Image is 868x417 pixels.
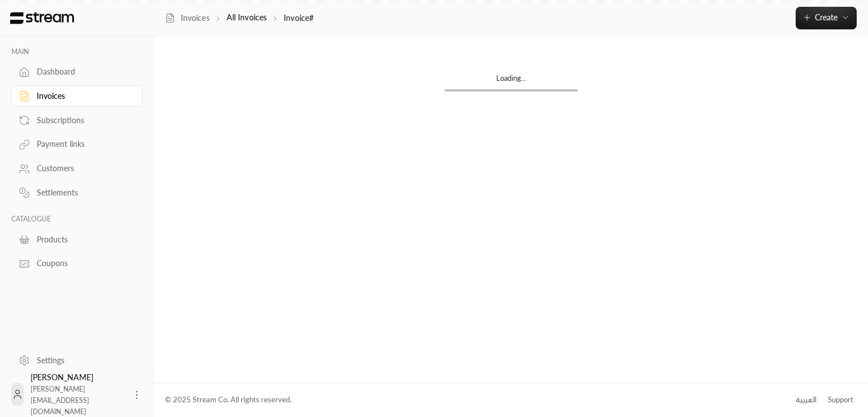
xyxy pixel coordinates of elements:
a: Settlements [11,182,142,204]
div: Payment links [37,138,128,150]
img: Logo [9,12,75,24]
div: Customers [37,163,128,174]
div: Settlements [37,187,128,198]
a: Settings [11,349,142,371]
a: Payment links [11,133,142,155]
div: Products [37,234,128,245]
div: Settings [37,355,128,366]
a: Invoices [165,12,210,24]
span: [PERSON_NAME][EMAIL_ADDRESS][DOMAIN_NAME] [31,385,89,416]
a: Subscriptions [11,109,142,131]
div: Subscriptions [37,115,128,126]
div: Invoices [37,90,128,102]
p: MAIN [11,47,142,57]
div: العربية [796,394,817,406]
button: Create [796,7,857,29]
div: Dashboard [37,66,128,77]
a: Invoices [11,85,142,107]
div: [PERSON_NAME] [31,372,124,417]
a: All Invoices [227,12,267,22]
a: Products [11,228,142,250]
nav: breadcrumb [165,12,314,24]
p: Invoice# [284,12,314,24]
a: Coupons [11,253,142,275]
a: Support [824,390,857,410]
a: Customers [11,158,142,180]
div: Loading... [445,73,578,89]
div: © 2025 Stream Co. All rights reserved. [165,394,292,406]
a: Dashboard [11,61,142,83]
p: CATALOGUE [11,215,142,224]
div: Coupons [37,258,128,269]
span: Create [815,12,837,22]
